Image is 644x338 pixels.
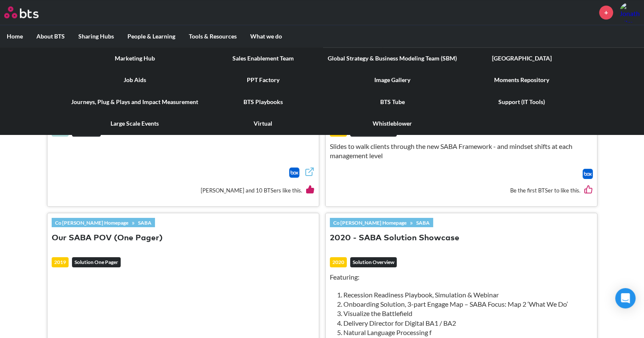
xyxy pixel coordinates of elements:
[413,218,433,227] a: SABA
[52,218,155,227] div: »
[289,168,299,178] a: Download file from Box
[289,168,299,178] img: Box logo
[330,272,593,282] p: Featuring:
[52,218,132,227] a: Co [PERSON_NAME] Homepage
[350,257,397,267] em: Solution Overview
[182,25,243,47] label: Tools & Resources
[52,233,163,244] button: Our SABA POV (One Pager)
[30,25,72,47] label: About BTS
[330,218,410,227] a: Co [PERSON_NAME] Homepage
[330,179,593,202] div: Be the first BTSer to like this.
[619,2,640,22] img: Jonathon Allred
[343,300,586,309] li: Onboarding Solution, 3-part Engage Map – SABA Focus: Map 2 ‘What We Do’
[583,169,593,179] img: Box logo
[343,290,586,300] li: Recession Readiness Playbook, Simulation & Webinar
[330,233,459,244] button: 2020 - SABA Solution Showcase
[52,257,69,267] div: 2019
[343,319,586,328] li: Delivery Director for Digital BA1 / BA2
[615,288,636,308] div: Open Intercom Messenger
[52,179,315,202] div: [PERSON_NAME] and 10 BTSers like this.
[4,6,39,18] img: BTS Logo
[330,142,593,161] p: Slides to walk clients through the new SABA Framework - and mindset shifts at each management level
[330,218,433,227] div: »
[72,25,121,47] label: Sharing Hubs
[619,2,640,22] a: Profile
[599,5,613,19] a: +
[330,257,347,267] div: 2020
[121,25,182,47] label: People & Learning
[343,309,586,318] li: Visualize the Battlefield
[135,218,155,227] a: SABA
[583,169,593,179] a: Download file from Box
[72,257,121,267] em: Solution One Pager
[243,25,289,47] label: What we do
[304,167,315,179] a: External link
[4,6,54,18] a: Go home
[343,328,586,337] li: Natural Language Processing f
